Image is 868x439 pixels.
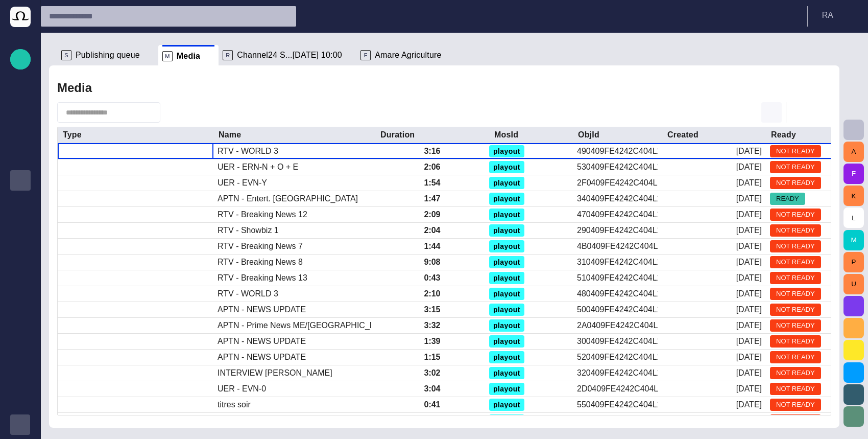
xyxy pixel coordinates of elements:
span: playout [493,227,520,234]
span: playout [493,195,520,202]
span: NOT READY [770,273,821,283]
span: NOT READY [770,146,821,156]
div: Created [667,130,698,140]
div: RTV - Breaking News 13 [218,272,307,284]
div: Type [63,130,82,140]
span: Social Media [14,276,27,289]
p: Media-test with filter [14,215,27,225]
span: AI Assistant [14,338,27,350]
div: 1:39 [424,336,440,347]
span: Story folders [14,113,27,125]
div: 1:54 [424,177,440,189]
button: F [843,164,864,184]
div: 0:41 [424,399,440,410]
span: playout [493,274,520,282]
span: Media [14,174,27,187]
span: NOT READY [770,289,821,299]
div: 300409FE4242C404L1I [577,336,658,347]
div: RTV - Breaking News 8 [218,257,303,268]
div: UER - EVN-0 [218,383,266,395]
span: NOT READY [770,162,821,172]
p: S [61,50,71,60]
span: NOT READY [770,352,821,362]
button: P [843,252,864,272]
button: L [843,207,864,228]
span: NOT READY [770,384,821,394]
div: 3/25/2005 [736,272,762,284]
span: playout [493,290,520,297]
div: RTV - WORLD 3 [218,288,278,299]
span: playout [493,259,520,266]
ul: main menu [10,88,31,375]
img: Octopus News Room [10,7,31,27]
p: Editorial Admin [14,297,27,307]
div: AI Assistant [10,334,31,354]
span: Media [177,51,200,61]
div: Media [10,170,31,191]
span: NOT READY [770,241,821,251]
div: 3/25/2005 [736,304,762,315]
div: 3/25/2005 [736,193,762,204]
p: Social Media [14,276,27,287]
p: R A [822,9,833,21]
span: Publishing queue [76,50,140,60]
p: AI Assistant [14,338,27,348]
div: 1:47 [424,193,440,204]
span: Publishing queue KKK [14,154,27,166]
span: NOT READY [770,178,821,188]
div: Name [219,130,241,140]
span: Octopus [14,358,27,371]
div: RTV - WORLD 3 [218,146,278,157]
div: 2A0409FE4242C404L1I [577,320,658,331]
div: 490409FE4242C404L1I [577,146,658,157]
div: 500409FE4242C404L1I [577,304,658,315]
span: NOT READY [770,336,821,346]
div: 1:15 [424,352,440,363]
div: 480409FE4242C404L1I [577,288,658,299]
span: [URL][DOMAIN_NAME] [14,317,27,330]
span: READY [770,194,805,204]
span: NOT READY [770,225,821,236]
h2: Media [57,81,92,95]
span: playout [493,369,520,377]
span: NOT READY [770,305,821,315]
span: Media-test with filter [14,215,27,227]
div: 4B0409FE4242C404L1I [577,241,658,252]
span: NOT READY [770,320,821,331]
div: [PERSON_NAME]'s media (playout) [10,232,31,252]
p: Rundowns [14,93,27,103]
div: 3/25/2005 [736,146,762,157]
span: playout [493,306,520,313]
span: playout [493,354,520,361]
div: 340409FE4242C404L1I [577,193,658,204]
div: 3/25/2005 [736,225,762,236]
div: 2D0409FE4242C404L1I [577,383,658,395]
div: Octopus [10,354,31,375]
div: 2F0409FE4242C404L1I [577,177,658,189]
span: Administration [14,195,27,207]
div: RTV - Breaking News 7 [218,241,303,252]
div: 2:09 [424,209,440,220]
div: Media-test with filter [10,211,31,232]
div: APTN - Entert. EUROPE [218,193,358,204]
div: 470409FE4242C404L1I [577,209,658,220]
div: 3/25/2005 [736,352,762,363]
div: 9:08 [424,257,440,268]
div: 530409FE4242C404L1I [577,161,658,173]
span: playout [493,338,520,345]
span: playout [493,148,520,155]
div: 3/25/2005 [736,161,762,173]
div: 3:16 [424,146,440,157]
div: APTN - NEWS UPDATE [218,352,306,363]
p: R [223,50,233,60]
span: My OctopusX [14,256,27,268]
span: Channel24 S...[DATE] 10:00 [237,50,342,60]
span: NOT READY [770,400,821,410]
div: RTV - Showbiz 1 [218,225,279,236]
div: SPublishing queue [57,45,158,65]
div: 3:04 [424,383,440,395]
span: Rundowns [14,93,27,105]
div: 520409FE4242C404L1I [577,352,658,363]
div: APTN - NEWS UPDATE [218,304,306,315]
div: 3/25/2005 [736,241,762,252]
